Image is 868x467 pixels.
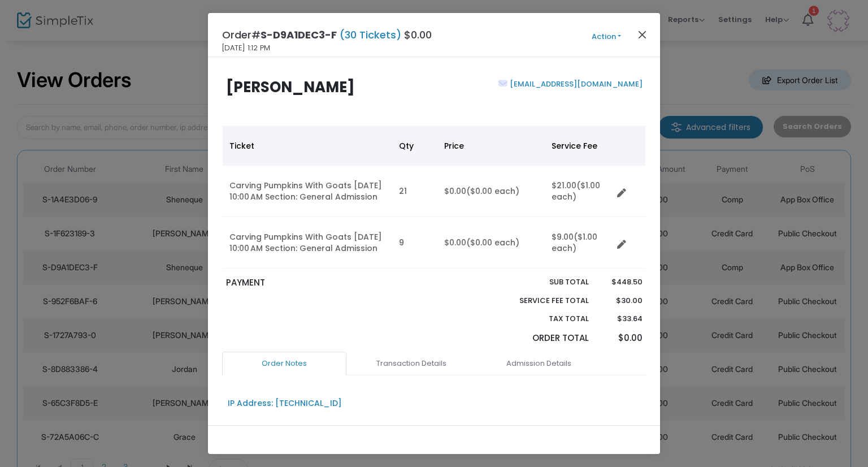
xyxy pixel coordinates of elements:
[222,27,432,42] h4: Order# $0.00
[545,217,613,269] td: $9.00
[545,166,613,217] td: $21.00
[493,332,589,345] p: Order Total
[476,352,601,375] a: Admission Details
[600,295,642,306] p: $30.00
[223,126,392,166] th: Ticket
[223,126,645,269] div: Data table
[226,276,429,289] p: PAYMENT
[552,180,600,202] span: ($1.00 each)
[507,79,643,89] a: [EMAIL_ADDRESS][DOMAIN_NAME]
[222,42,270,54] span: [DATE] 1:12 PM
[545,126,613,166] th: Service Fee
[223,166,392,217] td: Carving Pumpkins With Goats [DATE] 10:00 AM Section: General Admission
[392,217,437,269] td: 9
[600,276,642,288] p: $448.50
[349,352,474,375] a: Transaction Details
[552,231,597,254] span: ($1.00 each)
[466,185,519,197] span: ($0.00 each)
[226,77,355,97] b: [PERSON_NAME]
[261,28,337,42] span: S-D9A1DEC3-F
[493,295,589,306] p: Service Fee Total
[437,126,545,166] th: Price
[466,237,519,248] span: ($0.00 each)
[600,313,642,325] p: $33.64
[392,166,437,217] td: 21
[223,217,392,269] td: Carving Pumpkins With Goats [DATE] 10:00 AM Section: General Admission
[493,313,589,325] p: Tax Total
[572,31,640,43] button: Action
[635,27,650,42] button: Close
[222,352,346,375] a: Order Notes
[493,276,589,288] p: Sub total
[337,28,404,42] span: (30 Tickets)
[600,332,642,345] p: $0.00
[392,126,437,166] th: Qty
[437,217,545,269] td: $0.00
[437,166,545,217] td: $0.00
[228,397,342,409] div: IP Address: [TECHNICAL_ID]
